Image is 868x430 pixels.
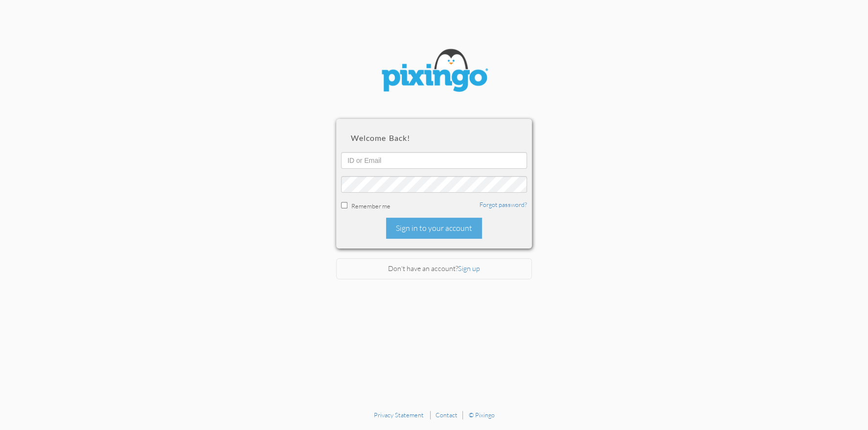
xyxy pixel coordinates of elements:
[386,218,482,239] div: Sign in to your account
[374,411,424,419] a: Privacy Statement
[480,201,527,208] a: Forgot password?
[469,411,495,419] a: © Pixingo
[341,200,527,210] div: Remember me
[435,411,457,419] a: Contact
[336,258,532,279] div: Don't have an account?
[351,134,517,142] h2: Welcome back!
[458,264,480,272] a: Sign up
[341,152,527,169] input: ID or Email
[375,44,493,99] img: pixingo logo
